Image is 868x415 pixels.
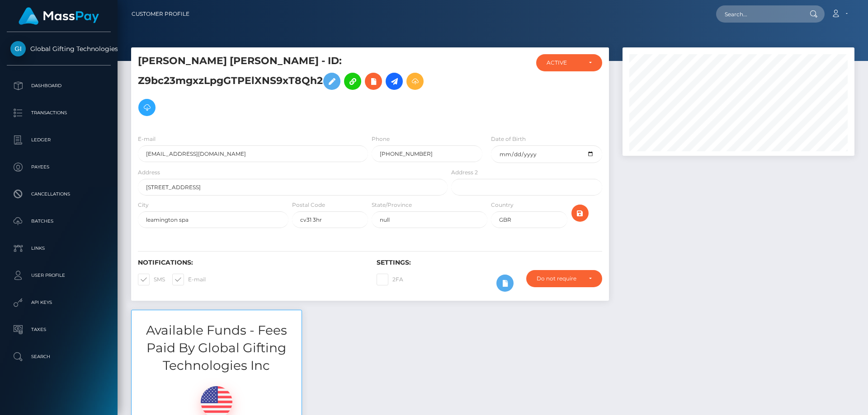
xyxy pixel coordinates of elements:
p: Search [10,350,107,364]
img: MassPay Logo [19,7,99,25]
button: Do not require [526,270,602,287]
label: Address 2 [451,168,478,177]
p: Payees [10,160,107,174]
label: Phone [372,135,390,143]
a: Links [7,237,111,260]
label: Postal Code [292,201,325,209]
h6: Settings: [377,259,602,266]
input: Search... [716,5,801,23]
a: Payees [7,156,111,178]
a: API Keys [7,291,111,314]
a: Taxes [7,318,111,341]
h3: Available Funds - Fees Paid By Global Gifting Technologies Inc [132,322,302,375]
a: Batches [7,210,111,233]
a: Dashboard [7,75,111,97]
p: Batches [10,214,107,228]
label: E-mail [138,135,156,143]
p: API Keys [10,296,107,309]
span: Global Gifting Technologies Inc [7,45,111,53]
p: Taxes [10,323,107,336]
h5: [PERSON_NAME] [PERSON_NAME] - ID: Z9bc23mgxzLpgGTPElXNS9xT8Qh2 [138,54,443,121]
button: ACTIVE [536,54,602,71]
label: State/Province [372,201,412,209]
p: Transactions [10,106,107,120]
label: SMS [138,274,165,285]
a: Cancellations [7,183,111,205]
p: Cancellations [10,187,107,201]
h6: Notifications: [138,259,363,266]
a: Transactions [7,102,111,124]
label: E-mail [172,274,206,285]
p: Ledger [10,133,107,147]
div: ACTIVE [547,59,581,66]
a: Search [7,345,111,368]
p: Links [10,242,107,255]
label: 2FA [377,274,403,285]
label: Country [491,201,514,209]
label: Date of Birth [491,135,526,143]
p: Dashboard [10,79,107,93]
div: Do not require [537,275,581,282]
label: City [138,201,149,209]
label: Address [138,168,160,177]
a: User Profile [7,264,111,287]
a: Customer Profile [132,5,189,23]
img: Global Gifting Technologies Inc [10,41,26,56]
p: User Profile [10,269,107,282]
a: Ledger [7,129,111,151]
a: Initiate Payout [386,73,403,90]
